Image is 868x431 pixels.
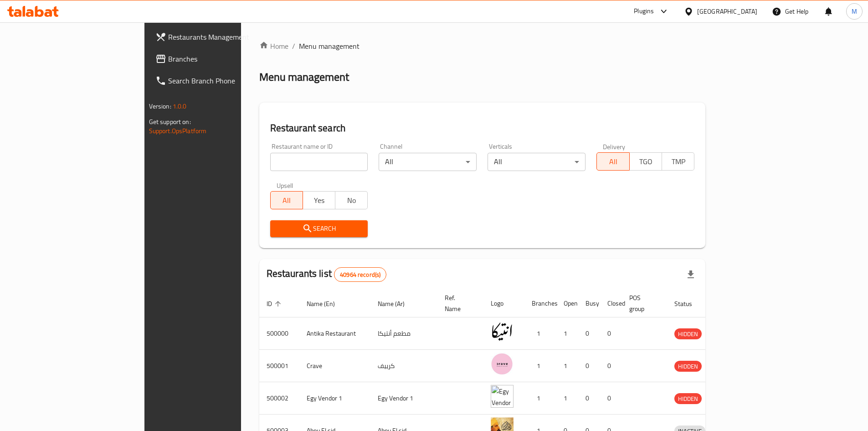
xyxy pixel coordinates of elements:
label: Delivery [603,143,626,150]
h2: Menu management [259,70,349,84]
span: Menu management [299,41,360,52]
button: Search [270,220,368,237]
th: Busy [578,290,600,317]
span: No [339,194,364,207]
th: Closed [600,290,622,317]
span: 40964 record(s) [334,270,386,279]
span: Search [277,223,361,234]
span: ID [267,298,284,309]
th: Branches [524,290,556,317]
div: All [379,153,477,171]
span: Name (En) [307,298,347,309]
td: كرييف [370,350,437,382]
button: Yes [303,191,335,209]
h2: Restaurants list [267,267,387,282]
span: M [852,6,857,16]
a: Search Branch Phone [148,70,289,92]
td: Crave [299,350,370,382]
button: No [335,191,368,209]
td: 1 [524,382,556,415]
span: POS group [629,292,656,314]
span: HIDDEN [674,361,702,372]
th: Logo [483,290,524,317]
a: Branches [148,48,289,70]
button: All [596,152,629,171]
span: HIDDEN [674,394,702,404]
li: / [292,41,295,52]
td: 1 [556,317,578,350]
button: TMP [662,152,694,171]
span: All [601,155,626,168]
td: 1 [556,382,578,415]
span: Get support on: [149,116,191,128]
span: Yes [307,194,332,207]
div: [GEOGRAPHIC_DATA] [697,6,757,16]
td: مطعم أنتيكا [370,317,437,350]
div: Total records count [334,267,386,282]
span: Status [674,298,704,309]
img: Egy Vendor 1 [491,385,514,408]
div: HIDDEN [674,361,702,372]
th: Open [556,290,578,317]
a: Restaurants Management [148,26,289,48]
td: 0 [578,317,600,350]
td: 1 [556,350,578,382]
div: All [488,153,586,171]
span: TMP [666,155,691,168]
td: 1 [524,317,556,350]
td: 1 [524,350,556,382]
button: TGO [629,152,662,171]
span: TGO [633,155,658,168]
td: Antika Restaurant [299,317,370,350]
td: 0 [600,350,622,382]
span: Version: [149,100,171,112]
span: Branches [168,53,282,64]
td: Egy Vendor 1 [299,382,370,415]
img: Antika Restaurant [491,320,514,343]
td: 0 [578,382,600,415]
div: Plugins [634,6,654,17]
img: Crave [491,353,514,375]
h2: Restaurant search [270,121,695,135]
td: 0 [578,350,600,382]
label: Upsell [277,182,293,188]
span: Name (Ar) [378,298,416,309]
td: 0 [600,317,622,350]
td: 0 [600,382,622,415]
td: Egy Vendor 1 [370,382,437,415]
nav: breadcrumb [259,41,706,52]
a: Support.OpsPlatform [149,125,207,137]
input: Search for restaurant name or ID.. [270,153,368,171]
button: All [270,191,303,209]
div: HIDDEN [674,393,702,404]
span: Ref. Name [445,292,473,314]
span: HIDDEN [674,329,702,339]
span: Search Branch Phone [168,75,282,86]
span: 1.0.0 [173,100,187,112]
div: Export file [680,264,702,286]
span: Restaurants Management [168,31,282,42]
span: All [274,194,299,207]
